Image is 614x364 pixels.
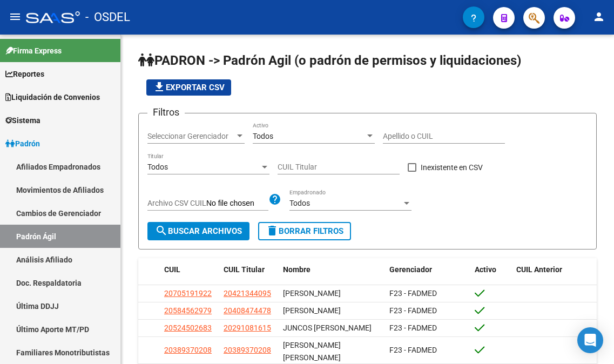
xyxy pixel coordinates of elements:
[283,289,341,298] span: [PERSON_NAME]
[389,346,437,354] span: F23 - FADMED
[146,79,231,96] button: Exportar CSV
[5,114,41,126] span: Sistema
[219,258,279,281] datatable-header-cell: CUIL Titular
[289,199,310,207] span: Todos
[266,226,343,236] span: Borrar Filtros
[147,222,249,240] button: Buscar Archivos
[9,10,22,23] mat-icon: menu
[206,199,268,208] input: Archivo CSV CUIL
[138,53,521,68] span: PADRON -> Padrón Agil (o padrón de permisos y liquidaciones)
[389,323,437,332] span: F23 - FADMED
[164,289,212,298] span: 20705191922
[389,306,437,315] span: F23 - FADMED
[147,105,185,120] h3: Filtros
[283,323,372,332] span: JUNCOS [PERSON_NAME]
[164,306,212,315] span: 20584562979
[224,265,265,274] span: CUIL Titular
[266,224,279,237] mat-icon: delete
[577,327,603,353] div: Open Intercom Messenger
[5,45,62,57] span: Firma Express
[164,323,212,332] span: 20524502683
[258,222,351,240] button: Borrar Filtros
[147,199,206,207] span: Archivo CSV CUIL
[155,226,242,236] span: Buscar Archivos
[5,91,100,103] span: Liquidación de Convenios
[516,265,562,274] span: CUIL Anterior
[283,306,341,315] span: [PERSON_NAME]
[421,161,483,174] span: Inexistente en CSV
[85,5,130,29] span: - OSDEL
[153,80,166,93] mat-icon: file_download
[164,265,180,274] span: CUIL
[512,258,597,281] datatable-header-cell: CUIL Anterior
[224,323,271,332] span: 20291081615
[389,265,432,274] span: Gerenciador
[385,258,470,281] datatable-header-cell: Gerenciador
[224,346,271,354] span: 20389370208
[279,258,385,281] datatable-header-cell: Nombre
[153,83,225,92] span: Exportar CSV
[268,193,281,206] mat-icon: help
[253,132,273,140] span: Todos
[224,306,271,315] span: 20408474478
[470,258,512,281] datatable-header-cell: Activo
[5,138,40,150] span: Padrón
[224,289,271,298] span: 20421344095
[283,265,311,274] span: Nombre
[389,289,437,298] span: F23 - FADMED
[147,132,235,141] span: Seleccionar Gerenciador
[283,341,341,362] span: [PERSON_NAME] [PERSON_NAME]
[5,68,44,80] span: Reportes
[592,10,605,23] mat-icon: person
[164,346,212,354] span: 20389370208
[147,163,168,171] span: Todos
[160,258,219,281] datatable-header-cell: CUIL
[475,265,496,274] span: Activo
[155,224,168,237] mat-icon: search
